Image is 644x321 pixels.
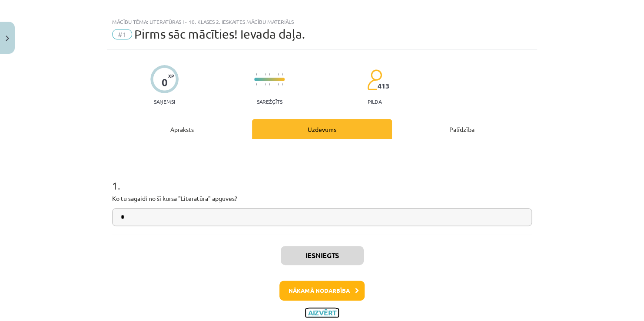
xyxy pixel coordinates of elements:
[273,83,274,85] img: icon-short-line-57e1e144782c952c97e751825c79c345078a6d821885a25fce030b3d8c18986b.svg
[256,73,257,75] img: icon-short-line-57e1e144782c952c97e751825c79c345078a6d821885a25fce030b3d8c18986b.svg
[265,83,266,85] img: icon-short-line-57e1e144782c952c97e751825c79c345078a6d821885a25fce030b3d8c18986b.svg
[252,119,392,139] div: Uzdevums
[168,73,174,78] span: XP
[305,308,339,317] button: Aizvērt
[279,281,365,301] button: Nākamā nodarbība
[134,27,305,41] span: Pirms sāc mācīties! Ievada daļa.
[368,98,382,105] p: pilda
[265,73,266,75] img: icon-short-line-57e1e144782c952c97e751825c79c345078a6d821885a25fce030b3d8c18986b.svg
[282,73,283,75] img: icon-short-line-57e1e144782c952c97e751825c79c345078a6d821885a25fce030b3d8c18986b.svg
[6,36,9,41] img: icon-close-lesson-0947bae3869378f0d4975bcd49f059093ad1ed9edebbc8119c70593378902aed.svg
[269,73,270,75] img: icon-short-line-57e1e144782c952c97e751825c79c345078a6d821885a25fce030b3d8c18986b.svg
[162,76,168,88] div: 0
[282,83,283,85] img: icon-short-line-57e1e144782c952c97e751825c79c345078a6d821885a25fce030b3d8c18986b.svg
[150,98,179,105] p: Saņemsi
[273,73,274,75] img: icon-short-line-57e1e144782c952c97e751825c79c345078a6d821885a25fce030b3d8c18986b.svg
[257,98,282,105] p: Sarežģīts
[278,73,279,75] img: icon-short-line-57e1e144782c952c97e751825c79c345078a6d821885a25fce030b3d8c18986b.svg
[367,69,382,91] img: students-c634bb4e5e11cddfef0936a35e636f08e4e9abd3cc4e673bd6f9a4125e45ecb1.svg
[278,83,279,85] img: icon-short-line-57e1e144782c952c97e751825c79c345078a6d821885a25fce030b3d8c18986b.svg
[378,82,389,90] span: 413
[260,83,261,85] img: icon-short-line-57e1e144782c952c97e751825c79c345078a6d821885a25fce030b3d8c18986b.svg
[256,83,257,85] img: icon-short-line-57e1e144782c952c97e751825c79c345078a6d821885a25fce030b3d8c18986b.svg
[260,73,261,75] img: icon-short-line-57e1e144782c952c97e751825c79c345078a6d821885a25fce030b3d8c18986b.svg
[269,83,270,85] img: icon-short-line-57e1e144782c952c97e751825c79c345078a6d821885a25fce030b3d8c18986b.svg
[281,246,364,265] button: Iesniegts
[112,29,132,39] span: #1
[112,164,532,191] h1: 1 .
[392,119,532,139] div: Palīdzība
[112,119,252,139] div: Apraksts
[112,194,532,203] p: Ko tu sagaidi no šī kursa "Literatūra" apguves?
[112,19,532,25] div: Mācību tēma: Literatūras i - 10. klases 2. ieskaites mācību materiāls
